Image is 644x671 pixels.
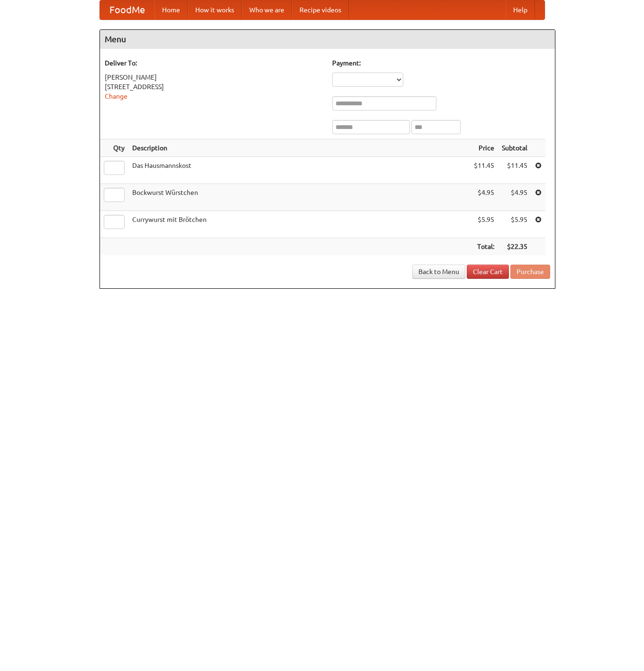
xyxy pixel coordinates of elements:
[498,211,531,238] td: $5.95
[128,157,470,184] td: Das Hausmannskost
[242,0,292,19] a: Who we are
[100,139,128,157] th: Qty
[100,0,154,19] a: FoodMe
[498,184,531,211] td: $4.95
[188,0,242,19] a: How it works
[154,0,188,19] a: Home
[467,265,509,279] a: Clear Cart
[105,58,323,68] h5: Deliver To:
[105,73,323,82] div: [PERSON_NAME]
[498,139,531,157] th: Subtotal
[105,82,323,92] div: [STREET_ADDRESS]
[100,30,555,49] h4: Menu
[470,211,498,238] td: $5.95
[510,265,550,279] button: Purchase
[105,92,127,100] a: Change
[292,0,349,19] a: Recipe videos
[470,184,498,211] td: $4.95
[470,139,498,157] th: Price
[498,238,531,256] th: $22.35
[470,157,498,184] td: $11.45
[128,139,470,157] th: Description
[412,265,465,279] a: Back to Menu
[498,157,531,184] td: $11.45
[470,238,498,256] th: Total:
[506,0,535,19] a: Help
[128,211,470,238] td: Currywurst mit Brötchen
[332,58,550,68] h5: Payment:
[128,184,470,211] td: Bockwurst Würstchen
